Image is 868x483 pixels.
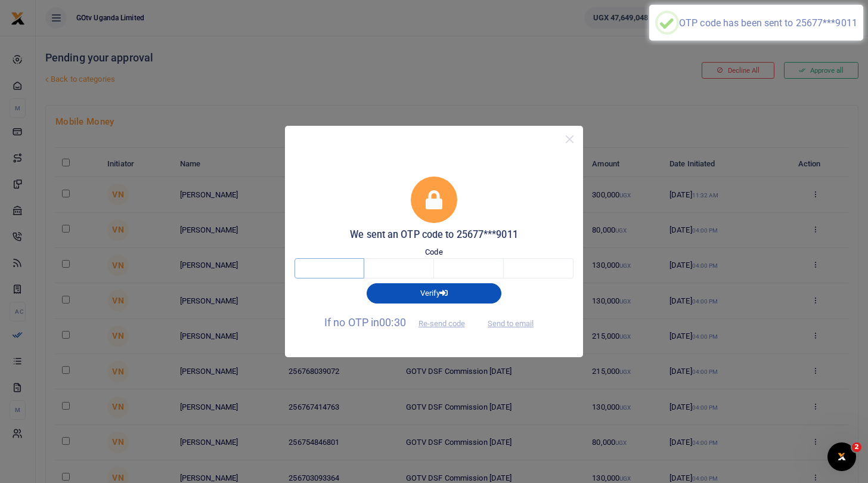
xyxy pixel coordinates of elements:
[852,442,861,452] span: 2
[379,316,406,329] span: 00:30
[367,283,501,304] button: Verify
[561,131,578,148] button: Close
[425,246,442,258] label: Code
[827,442,856,471] iframe: Intercom live chat
[294,229,573,241] h5: We sent an OTP code to 25677***9011
[324,316,475,329] span: If no OTP in
[679,17,857,29] div: OTP code has been sent to 25677***9011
